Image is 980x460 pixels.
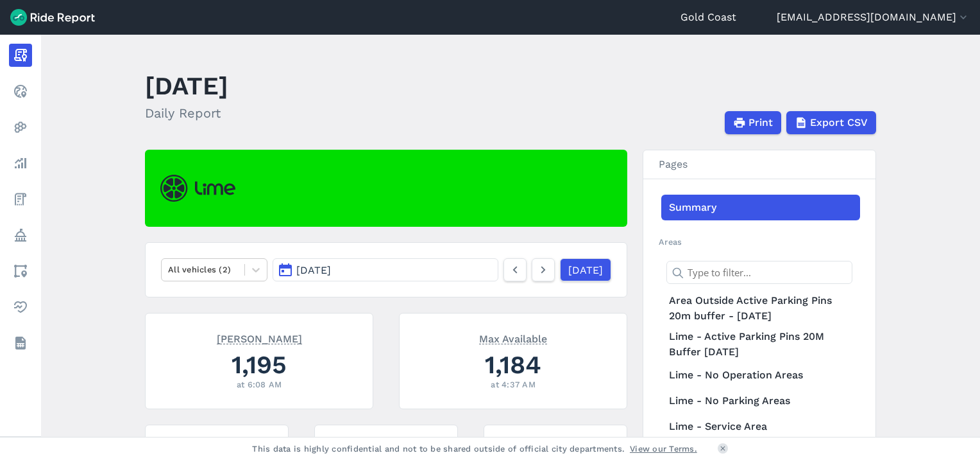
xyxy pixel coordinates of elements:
[680,10,736,25] a: Gold Coast
[630,443,697,455] a: View our Terms.
[479,332,547,344] span: Max Available
[161,378,357,391] div: at 6:08 AM
[145,103,228,123] h2: Daily Report
[725,111,781,134] button: Print
[9,332,32,355] a: Datasets
[661,362,860,388] a: Lime - No Operation Areas
[661,388,860,414] a: Lime - No Parking Areas
[9,44,32,67] a: Report
[9,188,32,211] a: Fees
[661,195,860,220] a: Summary
[661,326,860,362] a: Lime - Active Parking Pins 20M Buffer [DATE]
[185,436,249,448] span: Max Unavailable
[643,150,875,179] h3: Pages
[161,347,357,382] div: 1,195
[659,236,860,248] h2: Areas
[10,9,95,26] img: Ride Report
[661,414,860,439] a: Lime - Service Area
[9,80,32,103] a: Realtime
[9,152,32,175] a: Analyze
[296,264,331,276] span: [DATE]
[9,224,32,247] a: Policy
[145,68,228,103] h1: [DATE]
[415,347,611,382] div: 1,184
[9,116,32,139] a: Heatmaps
[661,290,860,326] a: Area Outside Active Parking Pins 20m buffer - [DATE]
[810,115,868,130] span: Export CSV
[777,10,970,25] button: [EMAIL_ADDRESS][DOMAIN_NAME]
[415,378,611,391] div: at 4:37 AM
[666,261,852,284] input: Type to filter...
[560,258,611,281] a: [DATE]
[217,332,302,344] span: [PERSON_NAME]
[9,296,32,319] a: Health
[786,111,876,134] button: Export CSV
[160,175,235,202] img: Lime
[273,258,498,281] button: [DATE]
[9,260,32,283] a: Areas
[748,115,773,130] span: Print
